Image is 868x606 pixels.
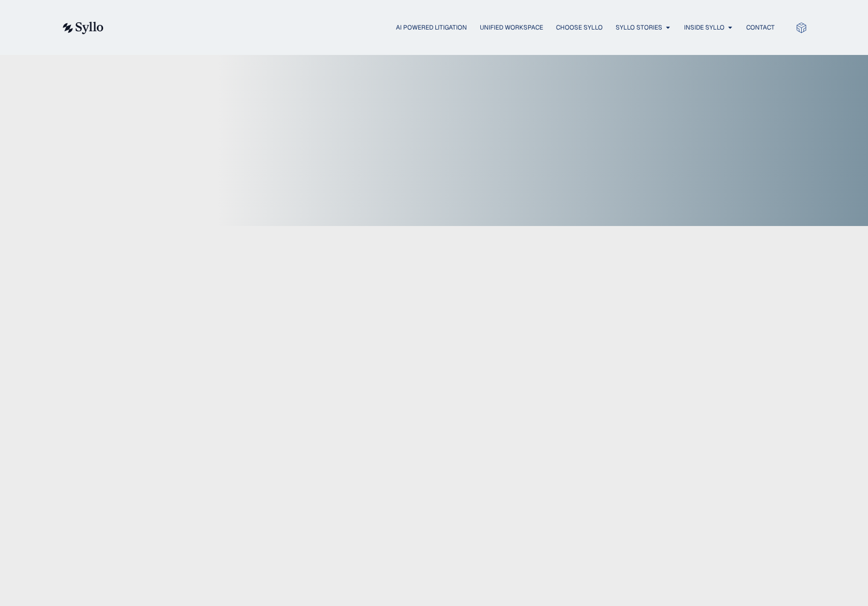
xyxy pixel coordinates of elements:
a: Contact [746,23,775,32]
nav: Menu [124,23,775,33]
a: Choose Syllo [556,23,603,32]
a: Inside Syllo [684,23,724,32]
a: Unified Workspace [480,23,543,32]
a: Syllo Stories [616,23,662,32]
div: Menu Toggle [124,23,775,33]
a: AI Powered Litigation [396,23,467,32]
img: syllo [61,22,104,34]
